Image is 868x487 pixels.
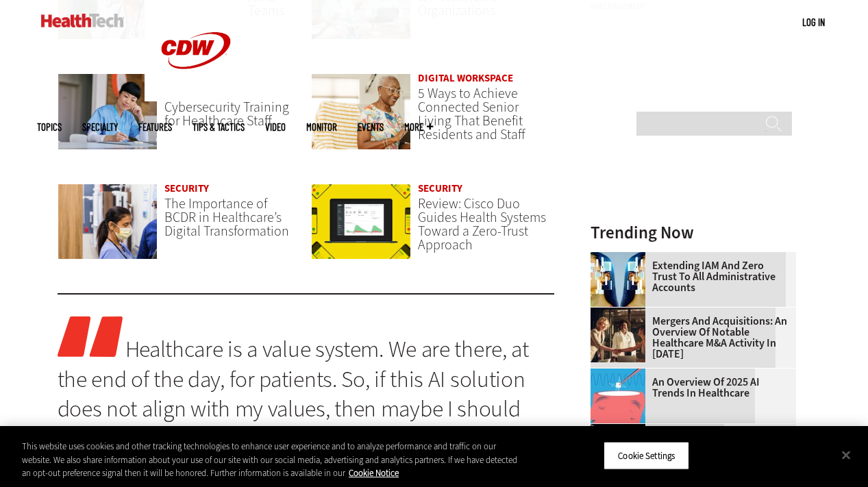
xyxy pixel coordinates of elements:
a: Healthcare is a value system. We are there, at the end of the day, for patients. So, if this AI s... [58,334,529,453]
a: Security [164,182,209,195]
a: Video [265,122,286,132]
a: Review: Cisco Duo Guides Health Systems Toward a Zero-Trust Approach [418,195,546,254]
a: Tips & Tactics [193,122,245,132]
a: 5 Ways to Achieve Connected Senior Living That Benefit Residents and Staff [418,84,525,144]
button: Close [831,440,861,470]
img: business leaders shake hands in conference room [591,308,645,362]
img: Doctors reviewing tablet [58,184,158,260]
a: More information about your privacy [349,467,399,479]
a: Events [358,122,384,132]
div: This website uses cookies and other tracking technologies to enhance user experience and to analy... [22,440,521,480]
span: Specialty [82,122,118,132]
a: Mergers and Acquisitions: An Overview of Notable Healthcare M&A Activity in [DATE] [591,316,788,360]
a: illustration of computer chip being put inside head with waves [591,369,652,379]
button: Cookie Settings [604,441,689,470]
img: abstract image of woman with pixelated face [591,252,645,307]
a: abstract image of woman with pixelated face [591,252,652,263]
a: Desktop monitor with brain AI concept [591,424,652,435]
div: User menu [802,15,825,29]
a: Cisco Duo [311,184,412,273]
img: illustration of computer chip being put inside head with waves [591,369,645,423]
img: Home [41,14,124,27]
a: MonITor [306,122,337,132]
img: Cisco Duo [311,184,412,260]
a: An Overview of 2025 AI Trends in Healthcare [591,377,788,399]
span: More [404,122,433,132]
a: business leaders shake hands in conference room [591,308,652,319]
a: Extending IAM and Zero Trust to All Administrative Accounts [591,260,788,293]
a: Features [138,122,172,132]
span: Topics [37,122,62,132]
a: Log in [802,16,825,28]
a: Security [418,182,462,195]
img: Desktop monitor with brain AI concept [591,424,645,479]
a: Doctors reviewing tablet [58,184,158,273]
a: CDW [145,90,247,105]
h3: Trending Now [591,224,796,241]
a: The Importance of BCDR in Healthcare’s Digital Transformation [164,195,289,240]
